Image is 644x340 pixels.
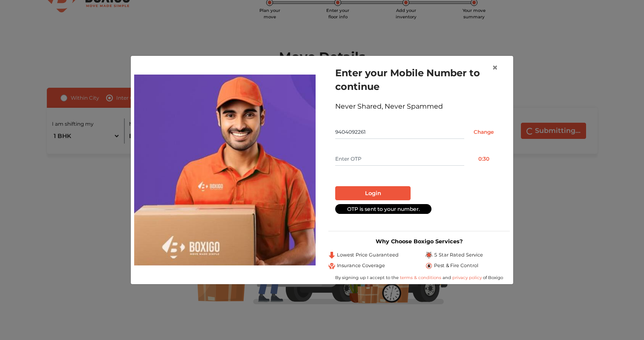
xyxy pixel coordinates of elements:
[328,238,510,245] h3: Why Choose Boxigo Services?
[464,125,503,139] input: Change
[434,262,478,269] span: Pest & Fire Control
[400,275,443,280] a: terms & conditions
[335,186,411,201] button: Login
[337,262,385,269] span: Insurance Coverage
[492,61,498,74] span: ×
[485,56,505,80] button: Close
[328,274,510,281] div: By signing up I accept to the and of Boxigo
[335,204,431,214] div: OTP is sent to your number.
[451,275,483,280] a: privacy policy
[335,125,464,139] input: Mobile No
[434,251,483,259] span: 5 Star Rated Service
[337,251,399,259] span: Lowest Price Guaranteed
[335,101,503,112] div: Never Shared, Never Spammed
[464,152,503,166] button: 0:30
[335,152,464,166] input: Enter OTP
[335,66,503,93] h1: Enter your Mobile Number to continue
[134,75,316,265] img: relocation-img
